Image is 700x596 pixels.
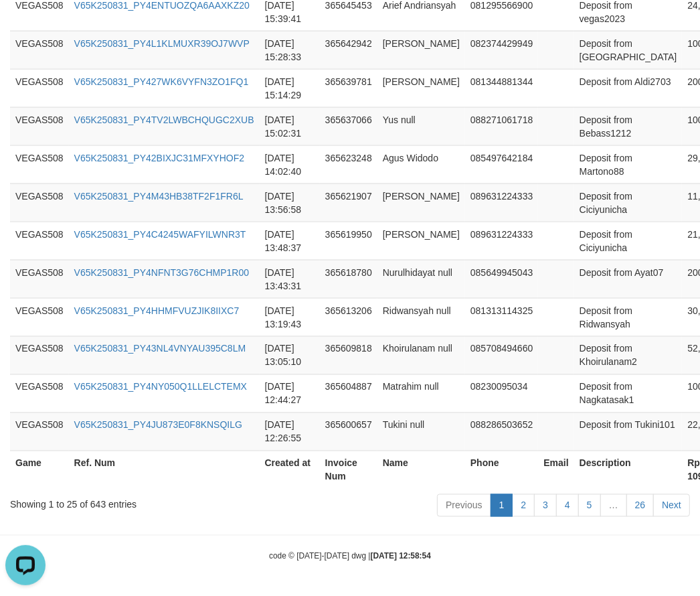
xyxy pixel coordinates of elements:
td: Agus Widodo [377,145,465,183]
td: Deposit from Khoirulanam2 [574,336,683,374]
td: Deposit from [GEOGRAPHIC_DATA] [574,31,683,69]
td: Deposit from Bebass1212 [574,107,683,145]
td: 081313114325 [465,298,538,336]
td: VEGAS508 [10,31,69,69]
td: VEGAS508 [10,69,69,107]
td: 365609818 [320,336,377,374]
a: V65K250831_PY4L1KLMUXR39OJ7WVP [74,38,250,49]
td: 081344881344 [465,69,538,107]
td: Deposit from Ciciyunicha [574,222,683,260]
td: VEGAS508 [10,107,69,145]
th: Email [538,451,574,489]
td: [DATE] 13:43:31 [260,260,320,298]
td: 365621907 [320,183,377,222]
td: 365623248 [320,145,377,183]
td: Deposit from Nagkatasak1 [574,374,683,413]
td: 365604887 [320,374,377,413]
td: Yus null [377,107,465,145]
a: V65K250831_PY4M43HB38TF2F1FR6L [74,191,244,202]
td: VEGAS508 [10,298,69,336]
a: … [600,494,627,517]
td: [PERSON_NAME] [377,31,465,69]
td: 085649945043 [465,260,538,298]
a: 3 [534,494,557,517]
td: VEGAS508 [10,374,69,413]
td: Matrahim null [377,374,465,413]
td: Deposit from Martono88 [574,145,683,183]
a: Next [653,494,690,517]
td: [DATE] 13:48:37 [260,222,320,260]
td: VEGAS508 [10,222,69,260]
td: [DATE] 15:02:31 [260,107,320,145]
td: 088271061718 [465,107,538,145]
td: [DATE] 13:19:43 [260,298,320,336]
a: V65K250831_PY4TV2LWBCHQUGC2XUB [74,115,254,125]
td: 085497642184 [465,145,538,183]
td: Tukini null [377,413,465,451]
th: Phone [465,451,538,489]
td: 365639781 [320,69,377,107]
td: 088286503652 [465,413,538,451]
th: Description [574,451,683,489]
td: [PERSON_NAME] [377,183,465,222]
strong: [DATE] 12:58:54 [371,552,431,561]
a: V65K250831_PY4JU873E0F8KNSQILG [74,420,242,431]
a: V65K250831_PY427WK6VYFN3ZO1FQ1 [74,76,249,87]
td: 082374429949 [465,31,538,69]
td: Deposit from Tukini101 [574,413,683,451]
td: [DATE] 12:44:27 [260,374,320,413]
td: 365613206 [320,298,377,336]
div: Showing 1 to 25 of 643 entries [10,493,282,512]
td: Deposit from Ridwansyah [574,298,683,336]
a: 2 [512,494,535,517]
td: [DATE] 15:28:33 [260,31,320,69]
td: 085708494660 [465,336,538,374]
td: [DATE] 14:02:40 [260,145,320,183]
a: V65K250831_PY4NY050Q1LLELCTEMX [74,382,247,392]
td: Khoirulanam null [377,336,465,374]
td: 365600657 [320,413,377,451]
td: VEGAS508 [10,145,69,183]
td: Deposit from Ayat07 [574,260,683,298]
th: Game [10,451,69,489]
td: VEGAS508 [10,413,69,451]
a: V65K250831_PY42BIXJC31MFXYHOF2 [74,153,244,163]
th: Created at [260,451,320,489]
td: VEGAS508 [10,336,69,374]
a: V65K250831_PY4HHMFVUZJIK8IIXC7 [74,305,240,316]
td: [PERSON_NAME] [377,69,465,107]
a: V65K250831_PY4C4245WAFYILWNR3T [74,229,246,240]
td: 365642942 [320,31,377,69]
th: Invoice Num [320,451,377,489]
td: 365618780 [320,260,377,298]
button: Open LiveChat chat widget [5,5,46,46]
a: 5 [578,494,601,517]
td: VEGAS508 [10,183,69,222]
td: 089631224333 [465,222,538,260]
small: code © [DATE]-[DATE] dwg | [269,552,431,561]
td: [DATE] 12:26:55 [260,413,320,451]
th: Name [377,451,465,489]
a: V65K250831_PY43NL4VNYAU395C8LM [74,344,246,354]
a: Previous [437,494,491,517]
a: 26 [626,494,654,517]
td: Deposit from Aldi2703 [574,69,683,107]
td: Ridwansyah null [377,298,465,336]
a: V65K250831_PY4NFNT3G76CHMP1R00 [74,267,249,278]
td: [DATE] 13:05:10 [260,336,320,374]
td: 08230095034 [465,374,538,413]
td: [DATE] 15:14:29 [260,69,320,107]
td: [PERSON_NAME] [377,222,465,260]
td: [DATE] 13:56:58 [260,183,320,222]
td: 365637066 [320,107,377,145]
a: 1 [491,494,513,517]
td: Deposit from Ciciyunicha [574,183,683,222]
td: 089631224333 [465,183,538,222]
td: VEGAS508 [10,260,69,298]
th: Ref. Num [69,451,260,489]
a: 4 [556,494,579,517]
td: 365619950 [320,222,377,260]
td: Nurulhidayat null [377,260,465,298]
